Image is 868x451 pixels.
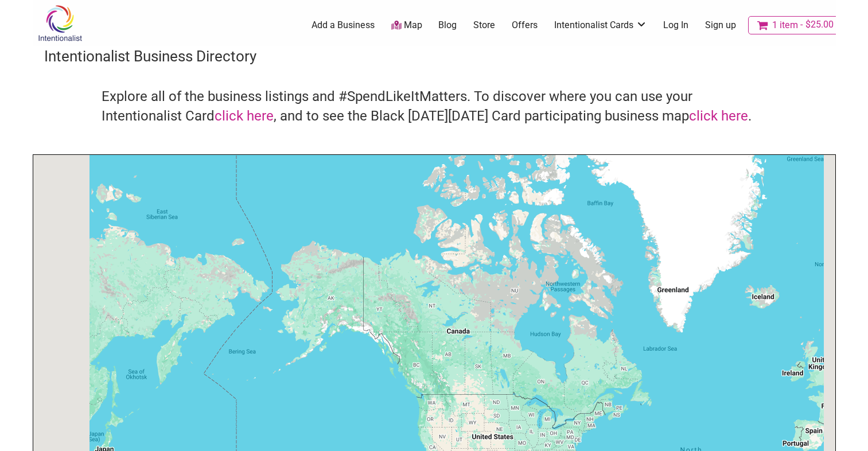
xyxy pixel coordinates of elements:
[312,19,375,32] a: Add a Business
[44,46,824,67] h3: Intentionalist Business Directory
[748,16,843,34] a: Cart1 item$25.00
[689,108,748,124] a: click here
[512,19,538,32] a: Offers
[663,19,688,32] a: Log In
[438,19,457,32] a: Blog
[33,5,87,42] img: Intentionalist
[473,19,495,32] a: Store
[215,108,274,124] a: click here
[102,87,767,126] h4: Explore all of the business listings and #SpendLikeItMatters. To discover where you can use your ...
[554,19,647,32] a: Intentionalist Cards
[391,19,422,32] a: Map
[757,20,770,31] i: Cart
[772,21,798,30] span: 1 item
[798,20,833,29] span: $25.00
[705,19,736,32] a: Sign up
